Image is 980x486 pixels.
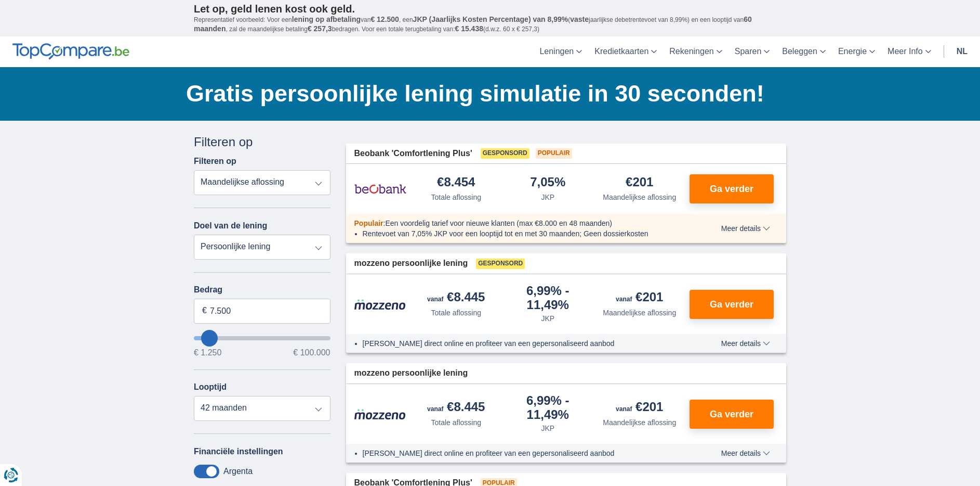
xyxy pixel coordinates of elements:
span: Gesponsord [481,148,529,159]
a: Meer Info [881,36,937,67]
div: €8.445 [427,291,485,305]
span: € [202,305,207,317]
button: Meer details [713,449,778,457]
div: JKP [541,192,554,202]
span: Meer details [721,340,770,347]
span: lening op afbetaling [292,15,361,23]
div: : [346,218,692,228]
h1: Gratis persoonlijke lening simulatie in 30 seconden! [186,78,786,110]
li: [PERSON_NAME] direct online en profiteer van een gepersonaliseerd aanbod [363,338,683,349]
a: Kredietkaarten [588,36,663,67]
span: € 1.250 [194,349,221,357]
span: Ga verder [710,410,753,419]
div: Totale aflossing [431,192,481,202]
a: Leningen [533,36,588,67]
li: [PERSON_NAME] direct online en profiteer van een gepersonaliseerd aanbod [363,448,683,458]
label: Filteren op [194,157,236,166]
span: Populair [536,148,572,159]
span: € 257,3 [308,24,332,33]
span: Ga verder [710,300,753,309]
span: € 12.500 [370,15,399,23]
div: €201 [616,401,663,415]
span: Meer details [721,450,770,457]
span: € 100.000 [293,349,330,357]
label: Bedrag [194,285,330,295]
button: Ga verder [690,400,774,429]
img: product.pl.alt Mozzeno [354,299,406,310]
div: 6,99% [506,394,590,421]
span: Beobank 'Comfortlening Plus' [354,148,472,160]
div: €201 [616,291,663,305]
a: Rekeningen [663,36,728,67]
div: Totale aflossing [431,417,481,428]
div: €8.445 [427,401,485,415]
button: Ga verder [690,174,774,203]
button: Meer details [713,339,778,348]
div: Totale aflossing [431,308,481,318]
div: €8.454 [437,176,475,190]
div: Maandelijkse aflossing [603,417,676,428]
span: Ga verder [710,184,753,194]
span: Een voordelig tarief voor nieuwe klanten (max €8.000 en 48 maanden) [385,219,612,227]
div: Maandelijkse aflossing [603,308,676,318]
label: Argenta [223,467,253,476]
a: nl [950,36,974,67]
span: € 15.438 [455,24,483,33]
span: Meer details [721,225,770,232]
div: Maandelijkse aflossing [603,192,676,202]
img: TopCompare [12,43,129,60]
div: JKP [541,313,554,324]
img: product.pl.alt Beobank [354,176,406,202]
li: Rentevoet van 7,05% JKP voor een looptijd tot en met 30 maanden; Geen dossierkosten [363,228,683,239]
label: Doel van de lening [194,221,267,231]
div: 6,99% [506,285,590,311]
p: Representatief voorbeeld: Voor een van , een ( jaarlijkse debetrentevoet van 8,99%) en een loopti... [194,15,786,34]
p: Let op, geld lenen kost ook geld. [194,3,786,15]
input: wantToBorrow [194,336,330,340]
button: Meer details [713,224,778,233]
img: product.pl.alt Mozzeno [354,408,406,420]
button: Ga verder [690,290,774,319]
span: vaste [570,15,589,23]
div: 7,05% [530,176,565,190]
span: Populair [354,219,383,227]
span: Gesponsord [476,259,525,269]
span: 60 maanden [194,15,752,33]
a: Energie [832,36,881,67]
span: JKP (Jaarlijks Kosten Percentage) van 8,99% [413,15,568,23]
span: mozzeno persoonlijke lening [354,367,468,379]
div: Filteren op [194,133,330,151]
a: Sparen [729,36,776,67]
label: Looptijd [194,382,227,392]
div: JKP [541,423,554,433]
div: €201 [626,176,653,190]
span: mozzeno persoonlijke lening [354,258,468,270]
a: Beleggen [776,36,832,67]
label: Financiële instellingen [194,447,283,456]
